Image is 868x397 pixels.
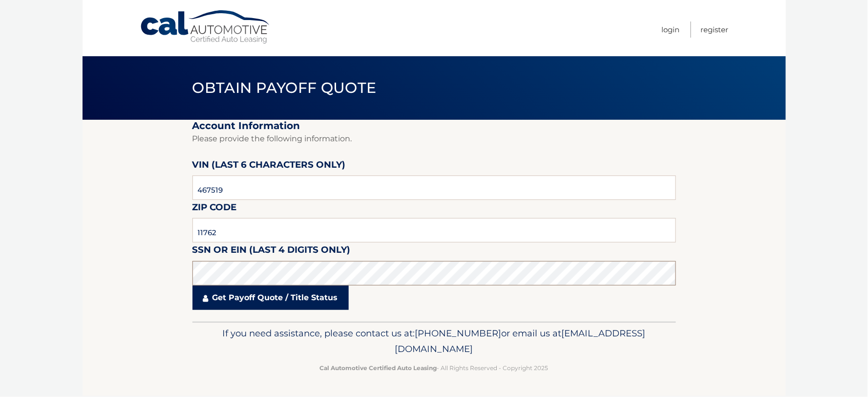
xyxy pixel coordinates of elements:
a: Get Payoff Quote / Title Status [192,286,349,310]
label: Zip Code [192,200,237,218]
span: Obtain Payoff Quote [192,79,377,97]
a: Register [701,22,729,38]
strong: Cal Automotive Certified Auto Leasing [320,364,437,372]
span: [PHONE_NUMBER] [415,328,502,339]
label: VIN (last 6 characters only) [192,157,346,176]
h2: Account Information [192,120,676,132]
p: Please provide the following information. [192,132,676,146]
label: SSN or EIN (last 4 digits only) [192,243,351,261]
a: Login [662,22,680,38]
p: If you need assistance, please contact us at: or email us at [199,326,670,357]
p: - All Rights Reserved - Copyright 2025 [199,363,670,373]
a: Cal Automotive [140,10,272,44]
